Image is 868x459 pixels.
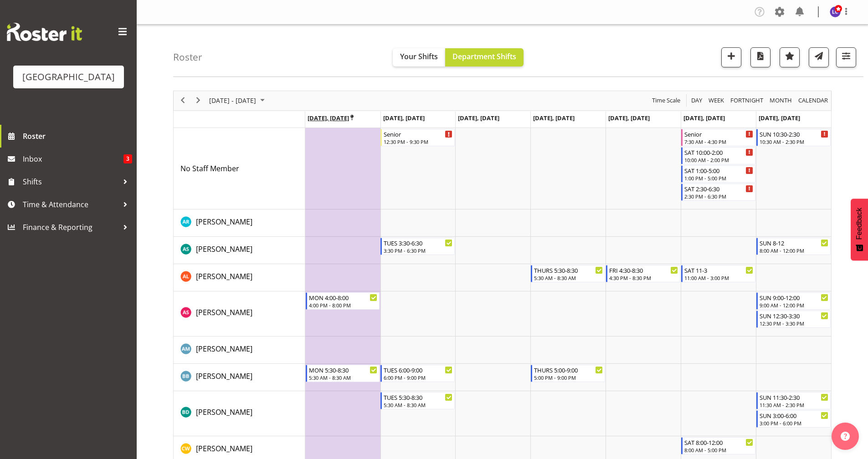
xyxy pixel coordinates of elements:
[452,51,516,61] span: Department Shifts
[768,95,794,106] button: Timeline Month
[606,265,680,282] div: Alex Laverty"s event - FRI 4:30-8:30 Begin From Friday, September 26, 2025 at 4:30:00 PM GMT+12:0...
[684,166,753,175] div: SAT 1:00-5:00
[681,147,755,164] div: No Staff Member"s event - SAT 10:00-2:00 Begin From Saturday, September 27, 2025 at 10:00:00 AM G...
[192,95,205,106] button: Next
[174,391,305,436] td: Braedyn Dykes resource
[190,91,206,110] div: next period
[384,401,452,408] div: 5:30 AM - 8:30 AM
[534,265,603,275] div: THURS 5:30-8:30
[196,343,252,354] a: [PERSON_NAME]
[608,114,650,122] span: [DATE], [DATE]
[196,344,252,354] span: [PERSON_NAME]
[760,419,828,427] div: 3:00 PM - 6:00 PM
[756,392,831,409] div: Braedyn Dykes"s event - SUN 11:30-2:30 Begin From Sunday, September 28, 2025 at 11:30:00 AM GMT+1...
[196,371,252,382] a: [PERSON_NAME]
[851,199,868,260] button: Feedback - Show survey
[797,95,830,106] button: Month
[23,152,123,166] span: Inbox
[174,364,305,391] td: Bradley Barton resource
[760,393,828,402] div: SUN 11:30-2:30
[400,51,438,61] span: Your Shifts
[23,129,132,143] span: Roster
[684,193,753,200] div: 2:30 PM - 6:30 PM
[651,95,682,106] button: Time Scale
[760,320,828,327] div: 12:30 PM - 3:30 PM
[380,365,455,382] div: Bradley Barton"s event - TUES 6:00-9:00 Begin From Tuesday, September 23, 2025 at 6:00:00 PM GMT+...
[729,95,765,106] button: Fortnight
[196,217,252,227] span: [PERSON_NAME]
[684,129,753,138] div: Senior
[855,208,863,240] span: Feedback
[180,163,239,174] a: No Staff Member
[196,407,252,418] a: [PERSON_NAME]
[681,129,755,146] div: No Staff Member"s event - Senior Begin From Saturday, September 27, 2025 at 7:30:00 AM GMT+12:00 ...
[780,47,800,67] button: Highlight an important date within the roster.
[830,6,841,17] img: laurie-cook11580.jpg
[196,444,252,454] span: [PERSON_NAME]
[445,48,524,66] button: Department Shifts
[760,401,828,408] div: 11:30 AM - 2:30 PM
[721,47,741,67] button: Add a new shift
[707,95,726,106] button: Timeline Week
[531,365,605,382] div: Bradley Barton"s event - THURS 5:00-9:00 Begin From Thursday, September 25, 2025 at 5:00:00 PM GM...
[756,129,831,146] div: No Staff Member"s event - SUN 10:30-2:30 Begin From Sunday, September 28, 2025 at 10:30:00 AM GMT...
[174,237,305,264] td: Ajay Smith resource
[306,292,380,310] div: Alex Sansom"s event - MON 4:00-8:00 Begin From Monday, September 22, 2025 at 4:00:00 PM GMT+12:00...
[384,238,452,247] div: TUES 3:30-6:30
[684,446,753,454] div: 8:00 AM - 5:00 PM
[458,114,499,122] span: [DATE], [DATE]
[309,365,378,374] div: MON 5:30-8:30
[609,274,678,281] div: 4:30 PM - 8:30 PM
[7,23,82,41] img: Rosterit website logo
[533,114,575,122] span: [DATE], [DATE]
[684,438,753,447] div: SAT 8:00-12:00
[23,175,118,189] span: Shifts
[756,311,831,328] div: Alex Sansom"s event - SUN 12:30-3:30 Begin From Sunday, September 28, 2025 at 12:30:00 PM GMT+13:...
[681,265,755,282] div: Alex Laverty"s event - SAT 11-3 Begin From Saturday, September 27, 2025 at 11:00:00 AM GMT+12:00 ...
[306,365,380,382] div: Bradley Barton"s event - MON 5:30-8:30 Begin From Monday, September 22, 2025 at 5:30:00 AM GMT+12...
[809,47,829,67] button: Send a list of all shifts for the selected filtered period to all rostered employees.
[684,156,753,163] div: 10:00 AM - 2:00 PM
[380,238,455,255] div: Ajay Smith"s event - TUES 3:30-6:30 Begin From Tuesday, September 23, 2025 at 3:30:00 PM GMT+12:0...
[760,238,828,247] div: SUN 8-12
[683,114,725,122] span: [DATE], [DATE]
[681,184,755,201] div: No Staff Member"s event - SAT 2:30-6:30 Begin From Saturday, September 27, 2025 at 2:30:00 PM GMT...
[180,163,239,173] span: No Staff Member
[384,365,452,374] div: TUES 6:00-9:00
[175,91,190,110] div: previous period
[684,174,753,182] div: 1:00 PM - 5:00 PM
[196,216,252,227] a: [PERSON_NAME]
[173,52,202,62] h4: Roster
[690,95,703,106] span: Day
[384,374,452,381] div: 6:00 PM - 9:00 PM
[769,95,793,106] span: Month
[196,443,252,454] a: [PERSON_NAME]
[384,393,452,402] div: TUES 5:30-8:30
[23,220,118,234] span: Finance & Reporting
[684,184,753,193] div: SAT 2:30-6:30
[797,95,829,106] span: calendar
[684,138,753,145] div: 7:30 AM - 4:30 PM
[760,411,828,420] div: SUN 3:00-6:00
[123,154,132,163] span: 3
[196,244,252,254] span: [PERSON_NAME]
[609,265,678,275] div: FRI 4:30-8:30
[760,247,828,254] div: 8:00 AM - 12:00 PM
[756,292,831,310] div: Alex Sansom"s event - SUN 9:00-12:00 Begin From Sunday, September 28, 2025 at 9:00:00 AM GMT+13:0...
[760,293,828,302] div: SUN 9:00-12:00
[759,114,800,122] span: [DATE], [DATE]
[534,274,603,281] div: 5:30 AM - 8:30 AM
[684,274,753,281] div: 11:00 AM - 3:00 PM
[384,138,452,145] div: 12:30 PM - 9:30 PM
[196,371,252,381] span: [PERSON_NAME]
[23,198,118,211] span: Time & Attendance
[309,374,378,381] div: 5:30 AM - 8:30 AM
[208,95,269,106] button: September 2025
[383,114,425,122] span: [DATE], [DATE]
[393,48,445,66] button: Your Shifts
[681,437,755,454] div: Cain Wilson"s event - SAT 8:00-12:00 Begin From Saturday, September 27, 2025 at 8:00:00 AM GMT+12...
[836,47,856,67] button: Filter Shifts
[756,238,831,255] div: Ajay Smith"s event - SUN 8-12 Begin From Sunday, September 28, 2025 at 8:00:00 AM GMT+13:00 Ends ...
[208,95,257,106] span: [DATE] - [DATE]
[756,410,831,428] div: Braedyn Dykes"s event - SUN 3:00-6:00 Begin From Sunday, September 28, 2025 at 3:00:00 PM GMT+13:...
